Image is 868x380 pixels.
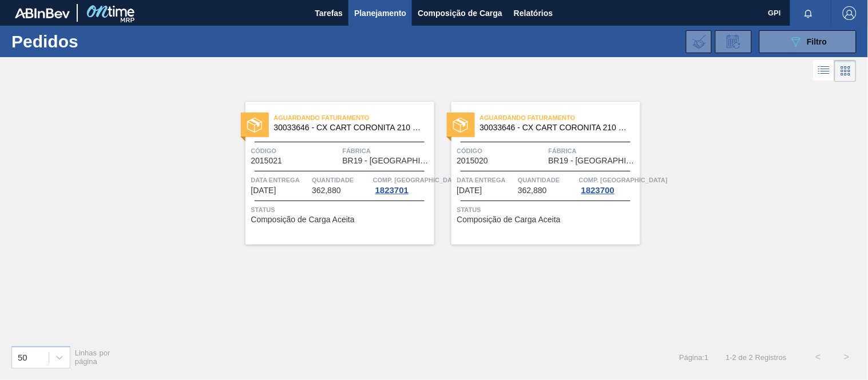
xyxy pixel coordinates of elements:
div: Importar Negociações dos Pedidos [686,30,712,53]
span: Comp. Carga [373,174,462,186]
span: Tarefas [315,6,343,20]
img: status [453,118,468,133]
span: Linhas por página [75,349,110,366]
span: Código [457,145,546,157]
span: Página : 1 [679,353,708,362]
span: Data entrega [457,174,516,186]
img: Logout [843,6,857,20]
span: Aguardando Faturamento [274,112,434,123]
span: 15/10/2025 [457,186,482,195]
span: Fábrica [549,145,637,157]
a: Comp. [GEOGRAPHIC_DATA]1823701 [373,174,431,195]
button: > [833,343,861,371]
span: 15/10/2025 [251,186,276,195]
span: 362,880 [518,186,547,195]
span: 2015020 [457,157,489,165]
span: 30033646 - CX CART CORONITA 210 C6 NIV24 [480,123,631,132]
a: Comp. [GEOGRAPHIC_DATA]1823700 [579,174,637,195]
div: Visão em Cards [835,60,857,82]
span: Composição de Carga [418,6,502,20]
span: Aguardando Faturamento [480,112,640,123]
span: Status [251,204,431,215]
span: Código [251,145,340,157]
span: Filtro [807,37,827,46]
div: 50 [18,353,27,362]
img: TNhmsLtSVTkK8tSr43FrP2fwEKptu5GPRR3wAAAABJRU5ErkJggg== [15,8,70,18]
span: 2015021 [251,157,283,165]
button: < [804,343,833,371]
span: BR19 - Nova Rio [343,157,431,165]
span: BR19 - Nova Rio [549,157,637,165]
a: statusAguardando Faturamento30033646 - CX CART CORONITA 210 C6 NIV24Código2015020FábricaBR19 - [G... [434,102,640,245]
button: Filtro [759,30,857,53]
div: 1823701 [373,186,411,195]
span: Quantidade [518,174,576,186]
span: 362,880 [312,186,341,195]
span: Status [457,204,637,215]
span: Composição de Carga Aceita [251,215,355,224]
span: Fábrica [343,145,431,157]
span: 1 - 2 de 2 Registros [726,353,787,362]
h1: Pedidos [11,35,176,48]
div: 1823700 [579,186,617,195]
span: 30033646 - CX CART CORONITA 210 C6 NIV24 [274,123,425,132]
div: Visão em Lista [814,60,835,82]
span: Planejamento [354,6,406,20]
span: Relatórios [514,6,553,20]
img: status [247,118,262,133]
button: Notificações [790,5,827,21]
span: Quantidade [312,174,370,186]
span: Data entrega [251,174,310,186]
a: statusAguardando Faturamento30033646 - CX CART CORONITA 210 C6 NIV24Código2015021FábricaBR19 - [G... [228,102,434,245]
div: Solicitação de Revisão de Pedidos [715,30,752,53]
span: Comp. Carga [579,174,668,186]
span: Composição de Carga Aceita [457,215,561,224]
